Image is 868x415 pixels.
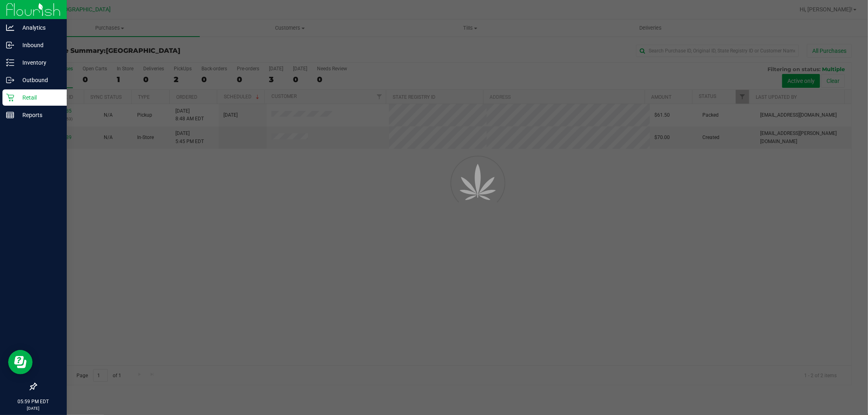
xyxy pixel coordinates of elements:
p: Analytics [14,23,63,33]
p: Reports [14,110,63,120]
iframe: Resource center [8,350,33,374]
p: [DATE] [4,405,63,411]
inline-svg: Inventory [6,59,14,67]
p: Inventory [14,58,63,67]
p: 05:59 PM EDT [4,398,63,405]
inline-svg: Reports [6,111,14,119]
p: Retail [14,93,63,102]
inline-svg: Outbound [6,76,14,84]
p: Outbound [14,75,63,85]
inline-svg: Retail [6,93,14,102]
inline-svg: Inbound [6,41,14,49]
inline-svg: Analytics [6,24,14,32]
p: Inbound [14,40,63,50]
